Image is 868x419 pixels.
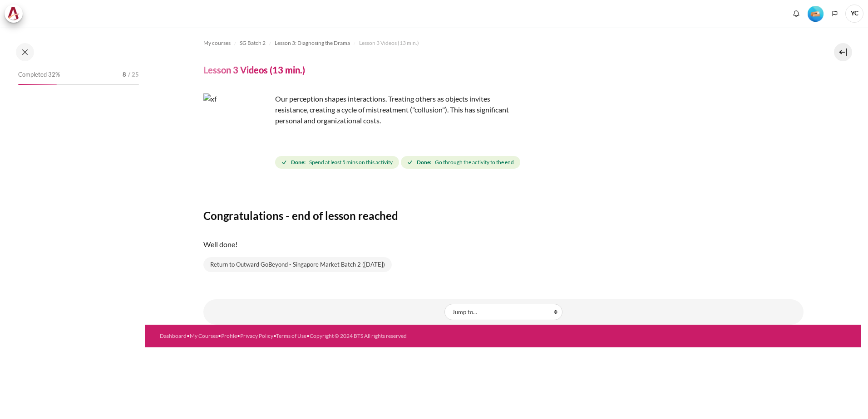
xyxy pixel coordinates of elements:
div: • • • • • [160,332,542,340]
a: Copyright © 2024 BTS All rights reserved [310,332,407,339]
a: Architeck Architeck [5,5,27,23]
a: User menu [845,5,863,23]
span: 8 [123,70,126,79]
strong: Done: [291,158,306,166]
span: Go through the activity to the end [435,158,514,166]
span: Lesson 3 Videos (13 min.) [359,39,419,47]
a: SG Batch 2 [240,38,266,49]
span: Completed 32% [18,70,60,79]
div: Completion requirements for Lesson 3 Videos (13 min.) [275,154,522,171]
div: Level #2 [808,5,824,22]
a: Terms of Use [276,332,306,339]
nav: Navigation bar [203,36,804,50]
a: My courses [203,38,231,49]
div: Show notification window with no new notifications [789,7,803,20]
span: Lesson 3: Diagnosing the Drama [275,39,350,47]
strong: Done: [417,158,431,166]
a: Dashboard [160,332,187,339]
p: Well done! [203,239,804,250]
button: Languages [828,7,842,20]
img: xf [203,93,271,161]
a: Lesson 3: Diagnosing the Drama [275,38,350,49]
section: Content [145,27,861,325]
span: / 25 [128,70,139,79]
a: Return to Outward GoBeyond - Singapore Market Batch 2 ([DATE]) [203,257,392,273]
a: My Courses [190,332,218,339]
div: 32% [18,84,57,85]
a: Lesson 3 Videos (13 min.) [359,38,419,49]
a: Privacy Policy [240,332,273,339]
h4: Lesson 3 Videos (13 min.) [203,64,305,76]
span: YC [845,5,863,23]
span: Spend at least 5 mins on this activity [309,158,393,166]
span: My courses [203,39,231,47]
h3: Congratulations - end of lesson reached [203,209,804,223]
span: SG Batch 2 [240,39,266,47]
a: Level #2 [804,5,827,22]
img: Architeck [7,7,20,20]
a: Profile [221,332,237,339]
img: Level #2 [808,6,824,22]
p: Our perception shapes interactions. Treating others as objects invites resistance, creating a cyc... [203,93,521,126]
